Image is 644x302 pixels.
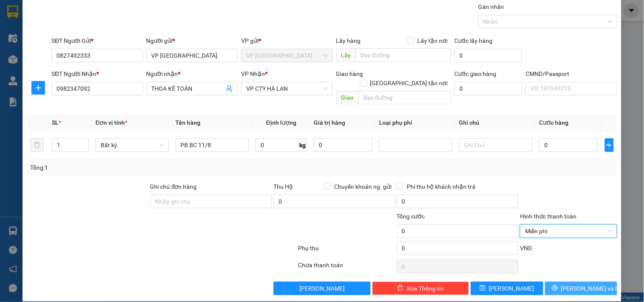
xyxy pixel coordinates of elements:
div: Chưa thanh toán [297,260,396,275]
div: Phụ thu [297,243,396,258]
span: [PERSON_NAME] [489,284,534,293]
th: Ghi chú [456,115,536,131]
span: Cước hàng [539,119,568,126]
span: Xóa Thông tin [407,284,444,293]
div: SĐT Người Gửi [51,36,143,45]
div: Người nhận [146,69,238,78]
span: SL [52,119,59,126]
span: Lấy hàng [336,37,361,44]
span: Thu Hộ [273,183,293,190]
span: Giá trị hàng [314,119,345,126]
li: 271 - [PERSON_NAME] - [GEOGRAPHIC_DATA] - [GEOGRAPHIC_DATA] [79,21,355,31]
span: VP Nhận [241,70,265,77]
label: Hình thức thanh toán [520,213,577,220]
span: plus [605,142,613,148]
input: Dọc đường [356,48,451,62]
span: user-add [226,85,233,92]
span: Phí thu hộ khách nhận trả [404,182,479,191]
button: delete [30,138,44,152]
div: CMND/Passport [526,69,617,78]
span: Miễn phí [525,225,612,238]
button: printer[PERSON_NAME] và In [545,282,617,295]
span: VP Hà Đông [246,49,327,62]
th: Loại phụ phí [376,115,456,131]
span: printer [552,285,558,292]
div: Người gửi [146,36,238,45]
label: Cước lấy hàng [455,37,493,44]
span: [GEOGRAPHIC_DATA] tận nơi [367,78,451,88]
span: Giao [336,91,359,104]
input: Cước lấy hàng [455,49,523,62]
input: VD: Bàn, Ghế [176,138,249,152]
label: Cước giao hàng [455,70,497,77]
span: Increase Value [79,139,88,145]
input: Cước giao hàng [455,82,523,95]
span: down [82,146,87,151]
button: plus [605,138,614,152]
label: Gán nhãn [478,3,504,10]
button: save[PERSON_NAME] [471,282,543,295]
span: kg [298,138,307,152]
input: 0 [314,138,372,152]
span: Đơn vị tính [96,119,127,126]
span: Tên hàng [176,119,201,126]
div: VP gửi [241,36,332,45]
span: Bất kỳ [101,139,164,151]
span: [PERSON_NAME] và In [561,284,621,293]
span: Giao hàng [336,70,363,77]
span: Định lượng [266,119,296,126]
span: Chuyển khoản ng. gửi [331,182,395,191]
input: Ghi chú đơn hàng [150,195,272,208]
input: Dọc đường [359,91,451,104]
b: GỬI : VP [GEOGRAPHIC_DATA] [11,58,127,86]
button: [PERSON_NAME] [273,282,370,295]
img: logo.jpg [11,11,74,53]
span: plus [32,84,45,91]
input: Ghi Chú [459,138,533,152]
span: [PERSON_NAME] [299,284,345,293]
label: Ghi chú đơn hàng [150,183,197,190]
span: Lấy [336,48,356,62]
span: close-circle [607,229,613,234]
span: save [480,285,486,292]
span: delete [397,285,403,292]
button: plus [31,81,45,95]
div: SĐT Người Nhận [51,69,143,78]
span: VP CTY HÀ LAN [246,82,327,95]
button: deleteXóa Thông tin [372,282,469,295]
span: Lấy tận nơi [414,36,451,45]
span: Decrease Value [79,145,88,151]
div: Tổng: 1 [30,163,249,172]
span: up [82,140,87,145]
span: Tổng cước [397,213,425,220]
span: VND [520,245,532,252]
